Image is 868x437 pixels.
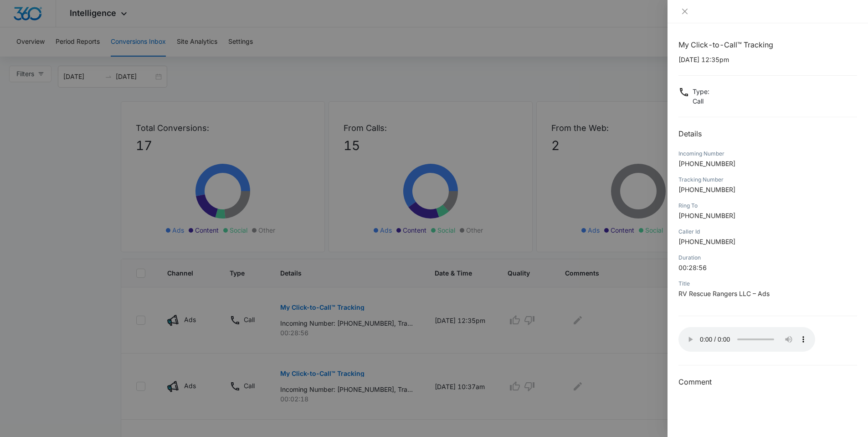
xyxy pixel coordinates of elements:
div: Keywords by Traffic [101,54,154,60]
img: website_grey.svg [15,24,22,31]
div: Title [678,280,857,288]
div: Ring To [678,202,857,210]
h2: Details [678,128,857,139]
div: v 4.0.25 [26,15,45,22]
button: Close [678,7,691,16]
span: RV Rescue Rangers LLC – Ads [678,290,770,297]
p: [DATE] 12:35pm [678,55,857,64]
div: Domain: [DOMAIN_NAME] [24,24,100,31]
div: Duration [678,254,857,262]
p: Call [693,96,709,106]
div: Tracking Number [678,176,857,184]
audio: Your browser does not support the audio tag. [678,327,815,352]
div: Caller Id [678,228,857,236]
span: [PHONE_NUMBER] [678,160,735,167]
span: [PHONE_NUMBER] [678,238,735,245]
h3: Comment [678,376,857,387]
img: tab_domain_overview_orange.svg [25,53,32,60]
span: [PHONE_NUMBER] [678,186,735,193]
img: logo_orange.svg [15,15,22,22]
div: Domain Overview [35,54,82,60]
span: [PHONE_NUMBER] [678,212,735,219]
span: close [681,8,688,15]
div: Incoming Number [678,150,857,158]
span: 00:28:56 [678,264,707,271]
h1: My Click-to-Call™ Tracking [678,39,857,50]
img: tab_keywords_by_traffic_grey.svg [91,53,98,60]
p: Type : [693,87,709,96]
